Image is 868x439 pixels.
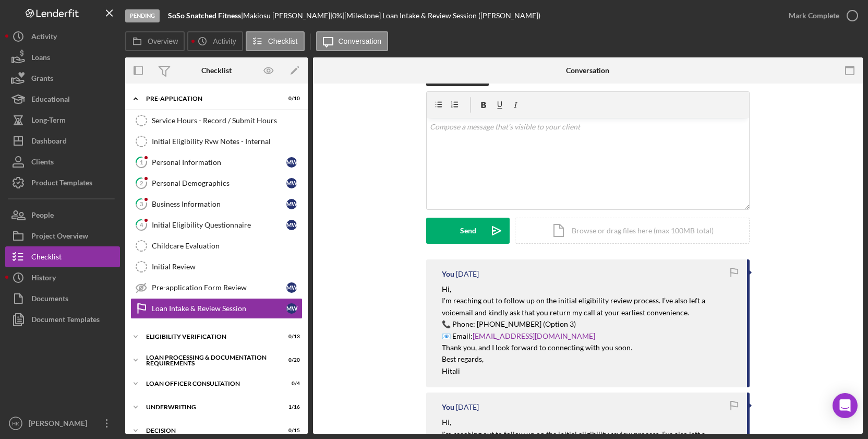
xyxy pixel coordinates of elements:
div: You [442,270,454,278]
div: Dashboard [31,130,67,154]
a: Activity [5,26,120,47]
div: Makiosu [PERSON_NAME] | [243,11,332,20]
button: Mark Complete [778,5,863,26]
div: Product Templates [31,172,92,196]
div: Pre-application Form Review [152,283,286,292]
div: Checklist [201,66,232,75]
div: M W [286,157,297,168]
div: You [442,403,454,411]
button: Dashboard [5,130,120,151]
div: [PERSON_NAME] [26,413,94,436]
div: Initial Eligibility Rvw Notes - Internal [152,137,302,146]
div: Childcare Evaluation [152,242,302,250]
div: Initial Review [152,263,302,271]
b: SoSo Snatched Fitness [168,11,241,20]
a: Product Templates [5,172,120,193]
button: Checklist [5,246,120,267]
div: Decision [146,428,274,434]
div: Activity [31,26,57,50]
button: Documents [5,288,120,309]
button: Clients [5,151,120,172]
div: M W [286,178,297,188]
button: Long-Term [5,110,120,130]
mark: I'm reaching out to follow up on the initial eligibility review process. I’ve also left a voicema... [442,296,707,316]
a: 4Initial Eligibility QuestionnaireMW [130,215,303,235]
div: People [31,205,54,228]
tspan: 3 [140,200,143,207]
div: Clients [31,151,54,175]
label: Checklist [268,37,298,45]
div: Grants [31,68,53,91]
tspan: 1 [140,159,143,165]
div: M W [286,303,297,314]
div: 1 / 16 [281,404,300,410]
div: Initial Eligibility Questionnaire [152,221,286,229]
a: 1Personal InformationMW [130,152,303,173]
div: Loan Processing & Documentation Requirements [146,354,274,366]
button: Grants [5,68,120,89]
button: Project Overview [5,226,120,246]
a: [EMAIL_ADDRESS][DOMAIN_NAME] [473,331,595,340]
a: 2Personal DemographicsMW [130,173,303,194]
div: Educational [31,89,70,112]
div: Long-Term [31,110,66,133]
div: Mark Complete [789,5,839,26]
a: 3Business InformationMW [130,194,303,215]
tspan: 2 [140,180,143,186]
button: Send [426,218,510,244]
a: Childcare Evaluation [130,235,303,256]
button: People [5,205,120,226]
mark: Best regards, Hitali [442,354,484,375]
div: Send [460,218,476,244]
div: History [31,267,56,291]
div: Loan Officer Consultation [146,381,274,387]
label: Activity [213,37,236,45]
button: Conversation [316,31,389,51]
text: HK [12,421,19,426]
div: 0 / 15 [281,428,300,434]
button: Loans [5,47,120,68]
div: Pending [125,9,160,22]
div: M W [286,220,297,230]
a: Pre-application Form ReviewMW [130,277,303,298]
label: Conversation [339,37,382,45]
div: Documents [31,288,68,312]
div: 0 / 10 [281,96,300,102]
a: Loan Intake & Review SessionMW [130,298,303,319]
div: Project Overview [31,226,88,249]
div: M W [286,199,297,209]
div: Eligibility Verification [146,334,274,340]
div: 0 / 20 [281,357,300,363]
mark: Thank you, and I look forward to connecting with you soon. [442,343,632,352]
button: History [5,267,120,288]
div: Checklist [31,246,62,270]
div: Loans [31,47,50,70]
label: Overview [148,37,178,45]
div: Pre-Application [146,96,274,102]
button: Checklist [246,31,305,51]
time: 2025-07-31 19:55 [456,403,479,411]
div: 0 / 13 [281,334,300,340]
mark: 📞 Phone: [PHONE_NUMBER] (Option 3) 📧 Email: [442,319,576,340]
div: Personal Demographics [152,179,286,187]
div: M W [286,282,297,293]
div: | [Milestone] Loan Intake & Review Session ([PERSON_NAME]) [342,11,540,20]
div: Service Hours - Record / Submit Hours [152,116,302,125]
div: Open Intercom Messenger [833,393,858,418]
a: Service Hours - Record / Submit Hours [130,110,303,131]
div: | [168,11,243,20]
span: Hi, [442,418,451,426]
div: 0 % [332,11,342,20]
button: Document Templates [5,309,120,330]
button: Educational [5,89,120,110]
